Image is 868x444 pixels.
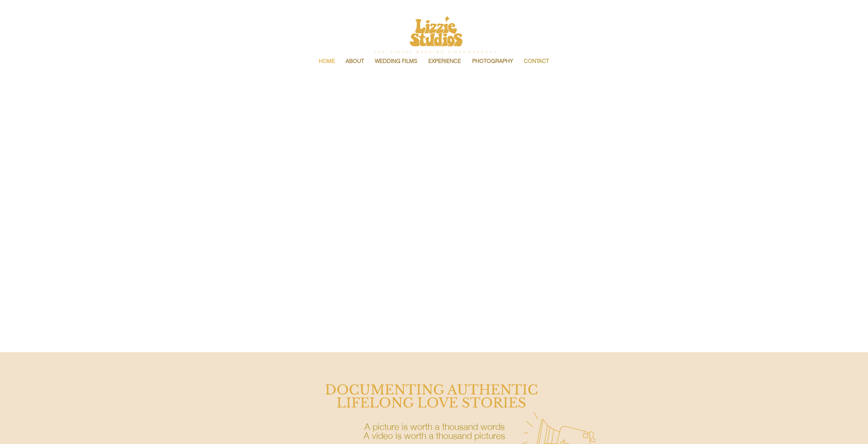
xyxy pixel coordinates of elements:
span: ER [490,48,498,55]
a: ABOUT [340,54,369,69]
p: WEDDING FILMS [371,54,421,69]
p: PHOTOGRAPHY [469,54,517,69]
span: DOCUMENTING AUTHENTIC LIFELONG LOVE STORIES [325,382,538,411]
p: ABOUT [342,54,368,69]
img: old logo yellow.png [410,16,462,47]
p: EXPERIENCE [425,54,465,69]
nav: Site [257,54,611,69]
p: HOME [315,54,339,69]
a: HOME [313,54,340,69]
a: CONTACT [518,54,554,69]
p: CONTACT [520,54,552,69]
span: [US_STATE] WEDDING VIDEOGRAPH [374,48,490,55]
span: A picture is worth a thousand words A video is worth a thousand pictures [364,417,505,443]
a: EXPERIENCE [423,54,467,69]
a: PHOTOGRAPHY [467,54,518,69]
a: WEDDING FILMS [369,54,423,69]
